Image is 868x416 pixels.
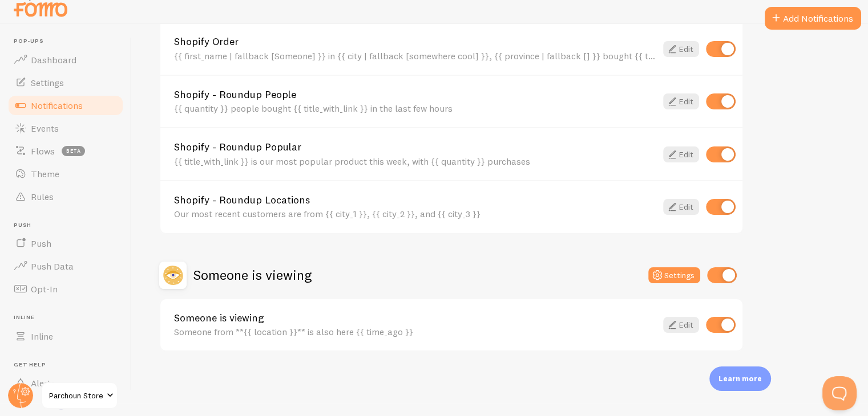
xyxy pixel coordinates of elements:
[174,156,656,166] div: {{ title_with_link }} is our most popular product this week, with {{ quantity }} purchases
[718,373,762,384] p: Learn more
[7,185,124,208] a: Rules
[31,260,74,272] span: Push Data
[31,145,55,157] span: Flows
[31,77,64,88] span: Settings
[174,51,656,61] div: {{ first_name | fallback [Someone] }} in {{ city | fallback [somewhere cool] }}, {{ province | fa...
[709,366,771,391] div: Learn more
[663,93,699,109] a: Edit
[822,376,857,410] iframe: Help Scout Beacon - Open
[31,168,59,180] span: Theme
[7,255,124,278] a: Push Data
[14,361,124,369] span: Get Help
[648,267,700,283] button: Settings
[663,199,699,215] a: Edit
[174,209,656,219] div: Our most recent customers are from {{ city_1 }}, {{ city_2 }}, and {{ city_3 }}
[7,325,124,348] a: Inline
[663,41,699,57] a: Edit
[31,238,51,249] span: Push
[174,36,656,47] a: Shopify Order
[7,372,124,394] a: Alerts
[41,382,118,409] a: Parchoun Store
[31,283,58,295] span: Opt-In
[663,146,699,162] a: Edit
[193,266,312,284] h2: Someone is viewing
[31,191,54,202] span: Rules
[7,278,124,300] a: Opt-In
[7,71,124,94] a: Settings
[174,89,656,100] a: Shopify - Roundup People
[663,317,699,333] a: Edit
[31,100,83,111] span: Notifications
[14,314,124,321] span: Inline
[7,162,124,185] a: Theme
[159,262,187,289] img: Someone is viewing
[31,123,59,134] span: Events
[7,94,124,117] a: Notifications
[765,7,861,30] button: Add Notifications
[62,146,85,156] span: beta
[174,313,656,323] a: Someone is viewing
[7,117,124,140] a: Events
[174,142,656,152] a: Shopify - Roundup Popular
[7,48,124,71] a: Dashboard
[7,140,124,162] a: Flows beta
[49,389,103,402] span: Parchoun Store
[31,331,53,342] span: Inline
[31,377,55,389] span: Alerts
[14,222,124,229] span: Push
[7,232,124,255] a: Push
[14,38,124,45] span: Pop-ups
[174,195,656,205] a: Shopify - Roundup Locations
[31,54,76,66] span: Dashboard
[174,327,656,337] div: Someone from **{{ location }}** is also here {{ time_ago }}
[174,103,656,113] div: {{ quantity }} people bought {{ title_with_link }} in the last few hours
